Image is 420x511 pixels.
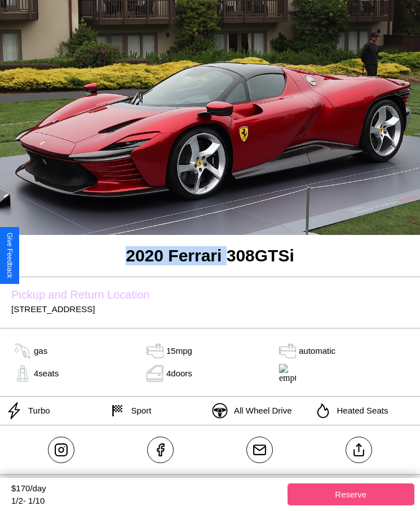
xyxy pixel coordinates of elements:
[6,233,14,278] div: Give Feedback
[11,483,282,496] div: $ 170 /day
[11,301,409,317] p: [STREET_ADDRESS]
[288,483,415,505] button: Reserve
[144,365,166,382] img: door
[34,343,47,358] p: gas
[34,366,59,381] p: 4 seats
[276,343,299,359] img: gas
[11,343,34,359] img: gas
[144,343,166,359] img: tank
[276,364,299,383] img: empty
[331,403,388,418] p: Heated Seats
[228,403,292,418] p: All Wheel Drive
[299,343,335,358] p: automatic
[166,343,192,358] p: 15 mpg
[11,475,409,490] p: Hosted By
[11,288,409,301] label: Pickup and Return Location
[126,403,152,418] p: Sport
[166,366,192,381] p: 4 doors
[11,496,282,505] div: 1 / 2 - 1 / 10
[11,365,34,382] img: gas
[23,403,50,418] p: Turbo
